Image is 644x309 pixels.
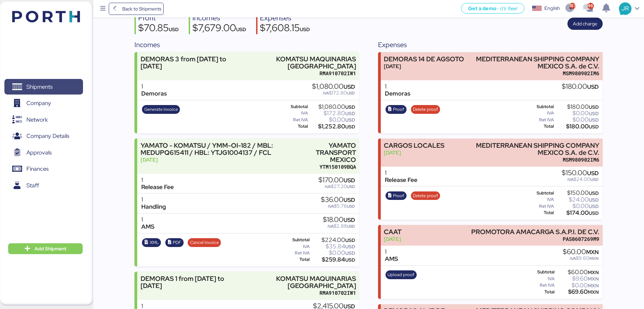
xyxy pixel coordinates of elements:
[525,283,555,288] div: Ret IVA
[555,111,599,116] div: $0.00
[587,169,599,177] span: USD
[8,243,83,254] button: Add Shipment
[384,235,401,243] div: [DATE]
[385,255,398,263] div: AMS
[328,224,334,229] span: IVA
[589,104,599,110] span: USD
[309,124,355,129] div: $1,252.80
[344,177,355,184] span: USD
[192,13,246,23] div: Incomes
[413,192,438,200] span: Delete proof
[347,90,355,96] span: USD
[325,184,331,189] span: IVA
[393,192,404,200] span: Proof
[122,5,161,13] span: Back to Shipments
[4,178,83,193] a: Staff
[590,177,599,182] span: USD
[347,184,355,189] span: USD
[318,177,355,184] div: $170.00
[588,269,599,275] span: MXN
[26,164,48,174] span: Finances
[388,271,414,279] span: Upload proof
[562,169,599,177] div: $150.00
[589,203,599,209] span: USD
[141,142,296,156] div: YAMATO - KOMATSU / YMM-OI-182 / MBL: MEDUPQ615411 / HBL: YTJG1004137 / FCL
[328,204,334,209] span: IVA
[555,190,599,195] div: $150.00
[589,210,599,216] span: USD
[4,145,83,160] a: Approvals
[260,13,310,23] div: Expenses
[282,124,308,129] div: Total
[150,239,159,246] span: XML
[309,104,355,109] div: $1,080.00
[282,111,308,116] div: IVA
[134,40,359,50] div: Incomes
[309,117,355,122] div: $0.00
[588,283,599,289] span: MXN
[141,56,230,70] div: DEMORAS 3 from [DATE] to [DATE]
[562,83,599,90] div: $180.00
[589,117,599,123] span: USD
[588,276,599,282] span: MXN
[233,56,356,70] div: KOMATSU MAQUINARIAS [GEOGRAPHIC_DATA]
[345,104,355,110] span: USD
[142,238,161,247] button: XML
[393,106,404,113] span: Proof
[413,106,438,113] span: Delete proof
[321,204,355,209] div: $5.76
[323,216,355,224] div: $18.00
[138,23,179,35] div: $70.85
[311,238,355,243] div: $224.00
[470,56,600,70] div: MEDITERRANEAN SHIPPING COMPANY MEXICO S.A. de C.V.
[555,197,599,202] div: $24.00
[26,131,69,141] span: Company Details
[556,270,599,275] div: $60.00
[141,177,174,184] div: 1
[555,210,599,215] div: $174.00
[555,204,599,209] div: $0.00
[26,148,51,158] span: Approvals
[525,111,554,116] div: IVA
[525,204,554,209] div: Ret IVA
[556,283,599,288] div: $0.00
[587,83,599,90] span: USD
[309,111,355,116] div: $172.80
[344,196,355,204] span: USD
[384,228,401,235] div: CAAT
[525,270,555,274] div: Subtotal
[588,289,599,295] span: MXN
[318,184,355,189] div: $27.20
[384,149,444,156] div: [DATE]
[570,256,576,261] span: IVA
[299,142,356,163] div: YAMATO TRANSPORT MEXICO
[311,244,355,249] div: $35.84
[165,238,184,247] button: PDF
[555,117,599,122] div: $0.00
[233,70,356,77] div: RMA910702IW1
[109,3,164,15] a: Back to Shipments
[144,106,178,113] span: Generate invoice
[411,191,440,200] button: Delete proof
[345,244,355,250] span: USD
[173,239,181,246] span: PDF
[141,223,154,230] div: AMS
[232,275,356,289] div: KOMATSU MAQUINARIAS [GEOGRAPHIC_DATA]
[563,248,599,256] div: $60.00
[411,105,440,114] button: Delete proof
[385,90,410,97] div: Demoras
[525,210,554,215] div: Total
[386,191,407,200] button: Proof
[312,90,355,96] div: $172.80
[345,237,355,243] span: USD
[188,238,221,247] button: Cancel invoice
[385,83,410,90] div: 1
[384,142,444,149] div: CARGOS LOCALES
[525,191,554,195] div: Subtotal
[525,276,555,281] div: IVA
[555,104,599,109] div: $180.00
[556,276,599,281] div: $9.60
[311,250,355,255] div: $0.00
[562,177,599,182] div: $24.00
[323,90,329,96] span: IVA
